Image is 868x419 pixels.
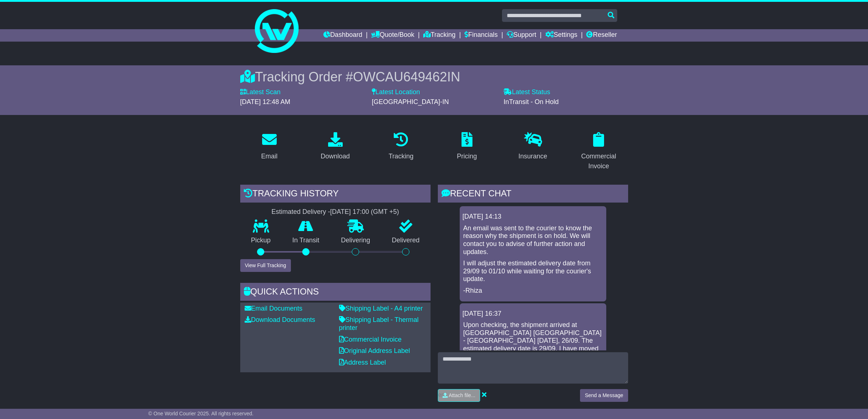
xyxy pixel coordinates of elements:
button: View Full Tracking [240,259,291,272]
a: Shipping Label - A4 printer [339,305,423,312]
button: Send a Message [580,389,628,402]
a: Support [507,29,536,42]
span: InTransit - On Hold [503,98,558,105]
p: Delivered [381,237,431,245]
a: Insurance [514,130,552,164]
label: Latest Location [372,88,420,96]
div: Estimated Delivery - [240,208,431,216]
a: Commercial Invoice [339,336,402,343]
div: Pricing [457,151,477,161]
a: Shipping Label - Thermal printer [339,316,419,331]
div: RECENT CHAT [438,185,628,204]
a: Pricing [452,130,482,164]
span: © One World Courier 2025. All rights reserved. [148,411,254,416]
a: Tracking [423,29,455,42]
p: Upon checking, the shipment arrived at [GEOGRAPHIC_DATA] [GEOGRAPHIC_DATA] - [GEOGRAPHIC_DATA] [D... [463,321,603,369]
p: I will adjust the estimated delivery date from 29/09 to 01/10 while waiting for the courier's upd... [463,260,603,283]
a: Quote/Book [371,29,414,42]
div: [DATE] 17:00 (GMT +5) [330,208,399,216]
a: Address Label [339,359,386,366]
div: Quick Actions [240,283,431,303]
a: Dashboard [323,29,362,42]
div: Tracking Order # [240,69,628,85]
label: Latest Scan [240,88,281,96]
span: OWCAU649462IN [353,69,460,84]
a: Original Address Label [339,347,410,354]
div: Tracking history [240,185,431,204]
a: Reseller [586,29,617,42]
a: Financials [464,29,498,42]
p: Pickup [240,237,282,245]
label: Latest Status [503,88,550,96]
div: Download [320,151,350,161]
p: -Rhiza [463,287,603,295]
p: An email was sent to the courier to know the reason why the shipment is on hold. We will contact ... [463,224,603,256]
div: [DATE] 16:37 [463,310,603,318]
a: Tracking [384,130,418,164]
a: Settings [545,29,577,42]
a: Email [256,130,282,164]
a: Download Documents [245,316,315,323]
p: Delivering [330,237,381,245]
a: Email Documents [245,305,303,312]
span: [GEOGRAPHIC_DATA]-IN [372,98,449,105]
div: Tracking [389,151,413,161]
span: [DATE] 12:48 AM [240,98,291,105]
div: Commercial Invoice [574,151,623,171]
a: Download [316,130,354,164]
div: Insurance [518,151,547,161]
p: In Transit [281,237,330,245]
a: Commercial Invoice [569,130,628,174]
div: [DATE] 14:13 [463,213,603,221]
div: Email [261,151,277,161]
